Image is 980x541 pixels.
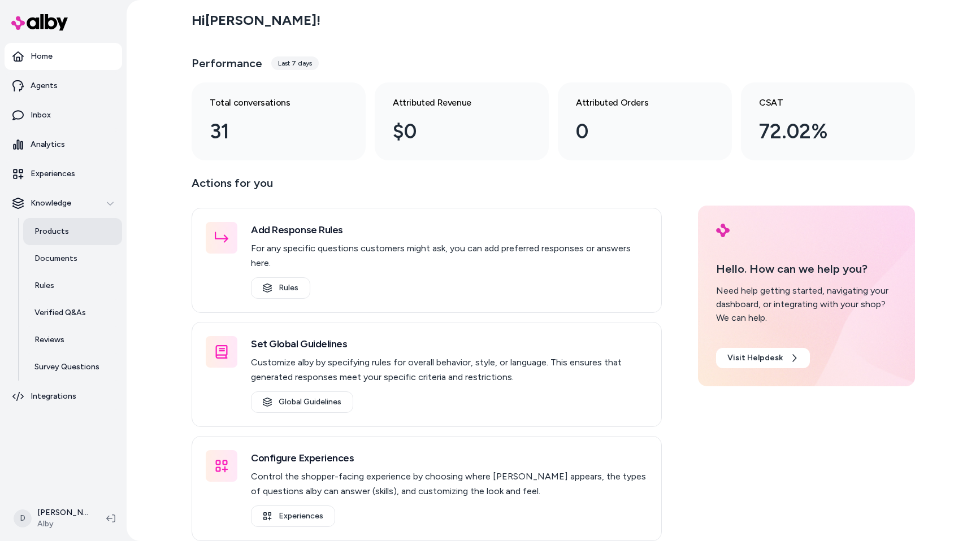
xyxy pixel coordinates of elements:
[31,198,71,209] p: Knowledge
[5,383,122,410] a: Integrations
[393,96,513,110] h3: Attributed Revenue
[34,253,77,264] p: Documents
[393,116,513,147] div: $0
[23,272,122,299] a: Rules
[716,260,897,277] p: Hello. How can we help you?
[251,469,648,499] p: Control the shopper-facing experience by choosing where [PERSON_NAME] appears, the types of quest...
[5,43,122,70] a: Home
[5,131,122,158] a: Analytics
[210,96,329,110] h3: Total conversations
[5,160,122,187] a: Experiences
[37,507,88,518] p: [PERSON_NAME]
[251,277,310,299] a: Rules
[5,102,122,129] a: Inbox
[558,82,732,160] a: Attributed Orders 0
[210,116,329,147] div: 31
[251,450,648,466] h3: Configure Experiences
[192,174,662,201] p: Actions for you
[31,168,75,180] p: Experiences
[23,245,122,272] a: Documents
[192,82,366,160] a: Total conversations 31
[34,307,86,319] p: Verified Q&As
[11,14,68,30] img: alby Logo
[31,80,58,91] p: Agents
[759,96,879,110] h3: CSAT
[716,348,810,368] a: Visit Helpdesk
[759,116,879,147] div: 72.02%
[23,218,122,245] a: Products
[31,391,76,402] p: Integrations
[34,226,69,237] p: Products
[5,190,122,217] button: Knowledge
[7,500,97,536] button: D[PERSON_NAME]Alby
[5,72,122,99] a: Agents
[34,280,54,291] p: Rules
[37,518,88,530] span: Alby
[23,326,122,354] a: Reviews
[192,55,262,71] h3: Performance
[34,361,99,373] p: Survey Questions
[716,224,730,237] img: alby Logo
[251,505,335,527] a: Experiences
[23,354,122,381] a: Survey Questions
[31,110,51,121] p: Inbox
[251,391,353,413] a: Global Guidelines
[23,299,122,326] a: Verified Q&As
[576,116,696,147] div: 0
[31,139,65,150] p: Analytics
[251,222,648,238] h3: Add Response Rules
[14,509,32,527] span: D
[741,82,915,160] a: CSAT 72.02%
[251,241,648,270] p: For any specific questions customers might ask, you can add preferred responses or answers here.
[251,336,648,352] h3: Set Global Guidelines
[34,334,64,346] p: Reviews
[716,284,897,325] div: Need help getting started, navigating your dashboard, or integrating with your shop? We can help.
[375,82,549,160] a: Attributed Revenue $0
[251,355,648,385] p: Customize alby by specifying rules for overall behavior, style, or language. This ensures that ge...
[576,96,696,110] h3: Attributed Orders
[192,12,320,29] h2: Hi [PERSON_NAME] !
[271,56,319,70] div: Last 7 days
[31,51,53,62] p: Home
